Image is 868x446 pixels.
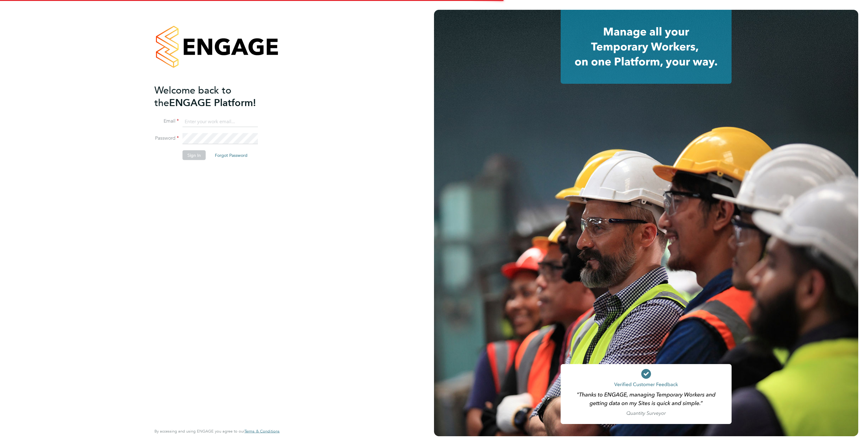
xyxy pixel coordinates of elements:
h2: ENGAGE Platform! [154,84,273,109]
label: Password [154,135,179,142]
label: Email [154,118,179,124]
span: By accessing and using ENGAGE you agree to our [154,429,280,434]
button: Sign In [183,150,206,160]
input: Enter your work email... [183,116,258,127]
span: Welcome back to the [154,84,231,109]
button: Forgot Password [210,150,252,160]
a: Terms & Conditions [244,429,280,434]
